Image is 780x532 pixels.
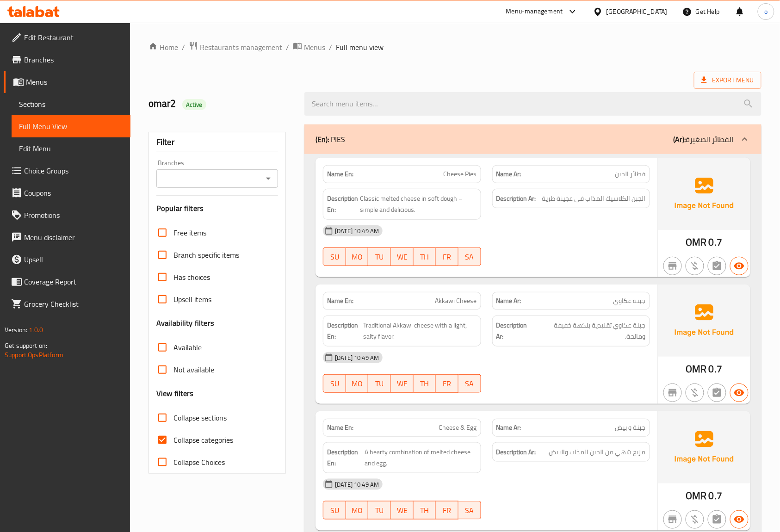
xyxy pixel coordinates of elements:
[26,76,123,87] span: Menus
[542,193,646,204] span: الجبن الكلاسيك المذاب في عجينة طرية
[462,377,477,390] span: SA
[331,480,383,489] span: [DATE] 10:49 AM
[24,276,123,287] span: Coverage Report
[24,254,123,265] span: Upsell
[368,374,391,393] button: TU
[327,504,342,517] span: SU
[24,298,123,309] span: Grocery Checklist
[350,250,365,264] span: MO
[417,250,433,264] span: TH
[537,320,646,342] span: جبنة عكاوي تقليدية بنكهة خفيفة ومالحة.
[440,377,455,390] span: FR
[658,158,750,230] img: Ae5nvW7+0k+MAAAAAElFTkSuQmCC
[444,169,477,179] span: Cheese Pies
[496,446,536,458] strong: Description Ar:
[674,134,734,145] p: الفطائر الصغيرة
[24,232,123,243] span: Menu disclaimer
[607,6,668,17] div: [GEOGRAPHIC_DATA]
[462,250,477,264] span: SA
[156,388,194,399] h3: View filters
[5,324,27,336] span: Version:
[764,6,768,17] span: o
[414,501,436,520] button: TH
[414,247,436,266] button: TH
[173,457,225,468] span: Collapse Choices
[4,226,130,248] a: Menu disclaimer
[323,247,346,266] button: SU
[346,247,369,266] button: MO
[686,487,707,505] span: OMR
[4,71,130,93] a: Menus
[12,93,130,115] a: Sections
[149,42,178,53] a: Home
[368,501,391,520] button: TU
[368,247,391,266] button: TU
[19,143,123,154] span: Edit Menu
[316,134,345,145] p: PIES
[156,132,278,152] div: Filter
[304,42,325,53] span: Menus
[709,233,722,251] span: 0.7
[189,41,282,53] a: Restaurants management
[439,423,477,433] span: Cheese & Egg
[336,42,384,53] span: Full menu view
[686,384,704,402] button: Purchased item
[391,501,414,520] button: WE
[496,193,536,204] strong: Description Ar:
[395,504,410,517] span: WE
[4,26,130,49] a: Edit Restaurant
[331,227,383,235] span: [DATE] 10:49 AM
[350,504,365,517] span: MO
[506,6,563,17] div: Menu-management
[440,250,455,264] span: FR
[4,182,130,204] a: Coupons
[458,501,481,520] button: SA
[182,42,185,53] li: /
[701,74,754,86] span: Export Menu
[686,360,707,378] span: OMR
[173,342,202,353] span: Available
[327,296,353,306] strong: Name En:
[694,72,761,89] span: Export Menu
[372,377,387,390] span: TU
[316,132,329,146] b: (En):
[173,294,211,305] span: Upsell items
[350,377,365,390] span: MO
[200,42,282,53] span: Restaurants management
[173,364,214,375] span: Not available
[327,193,358,216] strong: Description En:
[5,340,47,352] span: Get support on:
[708,384,726,402] button: Not has choices
[286,42,289,53] li: /
[391,247,414,266] button: WE
[24,187,123,198] span: Coupons
[417,504,433,517] span: TH
[173,249,239,260] span: Branch specific items
[24,210,123,221] span: Promotions
[395,377,410,390] span: WE
[327,446,363,469] strong: Description En:
[663,510,682,529] button: Not branch specific item
[663,384,682,402] button: Not branch specific item
[4,160,130,182] a: Choice Groups
[182,99,206,110] div: Active
[395,250,410,264] span: WE
[4,248,130,271] a: Upsell
[304,92,761,116] input: search
[496,320,535,342] strong: Description Ar:
[658,411,750,483] img: Ae5nvW7+0k+MAAAAAElFTkSuQmCC
[674,132,686,146] b: (Ar):
[327,320,361,342] strong: Description En:
[730,510,749,529] button: Available
[730,384,749,402] button: Available
[709,487,722,505] span: 0.7
[496,423,521,433] strong: Name Ar:
[708,510,726,529] button: Not has choices
[12,137,130,160] a: Edit Menu
[173,227,206,238] span: Free items
[496,296,521,306] strong: Name Ar:
[327,423,353,433] strong: Name En:
[19,121,123,132] span: Full Menu View
[4,49,130,71] a: Branches
[346,501,369,520] button: MO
